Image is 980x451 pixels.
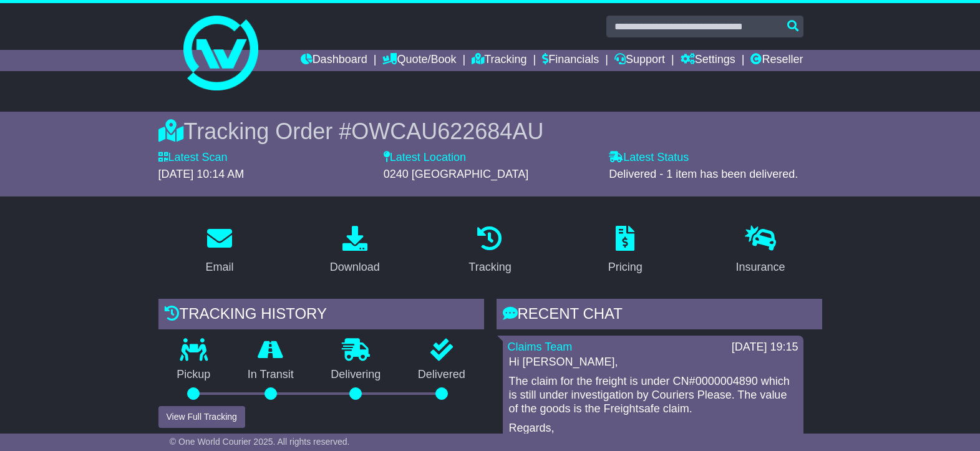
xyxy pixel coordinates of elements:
a: Support [614,50,665,71]
a: Dashboard [301,50,367,71]
p: In Transit [229,368,313,382]
a: Financials [542,50,599,71]
div: Tracking [468,259,511,276]
a: Email [197,221,241,280]
label: Latest Location [384,151,466,165]
a: Insurance [728,221,793,280]
button: View Full Tracking [158,406,245,428]
div: Tracking Order # [158,118,822,145]
div: Insurance [736,259,785,276]
span: [DATE] 10:14 AM [158,168,245,180]
a: Reseller [750,50,803,71]
div: Pricing [608,259,643,276]
span: OWCAU622684AU [351,119,543,144]
a: Quote/Book [382,50,456,71]
p: Pickup [158,368,230,382]
span: Delivered - 1 item has been delivered. [609,168,798,180]
p: Regards, [509,422,797,435]
span: 0240 [GEOGRAPHIC_DATA] [384,168,528,180]
p: Hi [PERSON_NAME], [509,356,797,369]
p: Delivering [313,368,400,382]
div: [DATE] 19:15 [732,341,798,354]
div: Email [205,259,233,276]
a: Settings [681,50,735,71]
label: Latest Status [609,151,689,165]
div: RECENT CHAT [497,299,822,332]
a: Pricing [600,221,651,280]
label: Latest Scan [158,151,228,165]
a: Download [322,221,388,280]
p: Delivered [399,368,484,382]
p: The claim for the freight is under CN#0000004890 which is still under investigation by Couriers P... [509,375,797,415]
div: Download [330,259,380,276]
a: Tracking [472,50,526,71]
a: Claims Team [508,341,573,353]
div: Tracking history [158,299,484,332]
span: © One World Courier 2025. All rights reserved. [170,437,350,447]
a: Tracking [460,221,519,280]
